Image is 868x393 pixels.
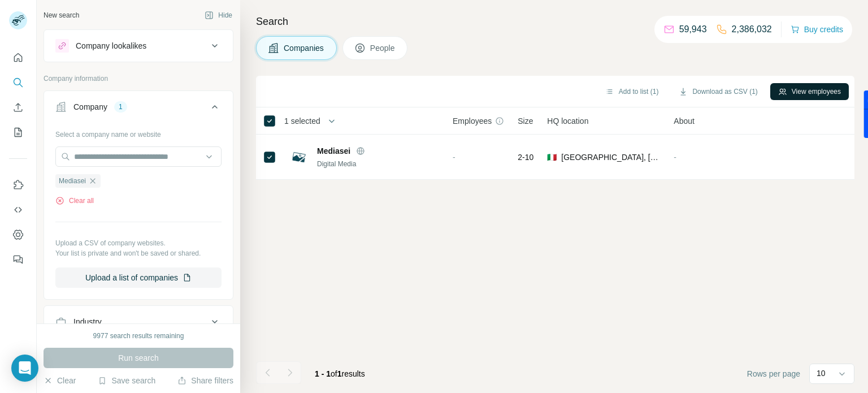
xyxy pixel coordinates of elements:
[76,40,146,51] div: Company lookalikes
[55,267,222,288] button: Upload a list of companies
[59,176,86,186] span: Mediasei
[317,159,439,169] div: Digital Media
[290,148,308,166] img: Logo of Mediasei
[453,115,492,127] span: Employees
[747,368,800,379] span: Rows per page
[453,153,455,162] span: -
[9,200,27,220] button: Use Surfe API
[770,83,849,100] button: View employees
[177,375,233,386] button: Share filters
[256,14,854,29] h4: Search
[44,32,233,59] button: Company lookalikes
[197,7,240,24] button: Hide
[9,72,27,93] button: Search
[9,175,27,195] button: Use Surfe on LinkedIn
[817,368,826,379] p: 10
[337,369,342,378] span: 1
[44,308,233,335] button: Industry
[9,249,27,270] button: Feedback
[9,224,27,245] button: Dashboard
[44,375,76,386] button: Clear
[44,10,79,20] div: New search
[732,23,772,36] p: 2,386,032
[518,115,533,127] span: Size
[73,101,107,113] div: Company
[114,102,127,112] div: 1
[98,375,155,386] button: Save search
[73,316,102,327] div: Industry
[284,42,325,54] span: Companies
[315,369,365,378] span: results
[370,42,396,54] span: People
[315,369,331,378] span: 1 - 1
[547,152,557,163] span: 🇮🇹
[679,23,707,36] p: 59,943
[11,355,38,382] div: Open Intercom Messenger
[547,115,588,127] span: HQ location
[317,145,350,157] span: Mediasei
[55,196,94,206] button: Clear all
[674,153,676,162] span: -
[671,83,765,100] button: Download as CSV (1)
[331,369,337,378] span: of
[284,115,320,127] span: 1 selected
[55,248,222,258] p: Your list is private and won't be saved or shared.
[674,115,695,127] span: About
[9,47,27,68] button: Quick start
[55,125,222,140] div: Select a company name or website
[9,97,27,118] button: Enrich CSV
[561,152,660,163] span: [GEOGRAPHIC_DATA], [GEOGRAPHIC_DATA], [GEOGRAPHIC_DATA]
[55,238,222,248] p: Upload a CSV of company websites.
[93,331,184,341] div: 9977 search results remaining
[44,93,233,125] button: Company1
[518,152,533,163] span: 2-10
[597,83,667,100] button: Add to list (1)
[791,21,843,37] button: Buy credits
[9,122,27,142] button: My lists
[44,74,233,84] p: Company information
